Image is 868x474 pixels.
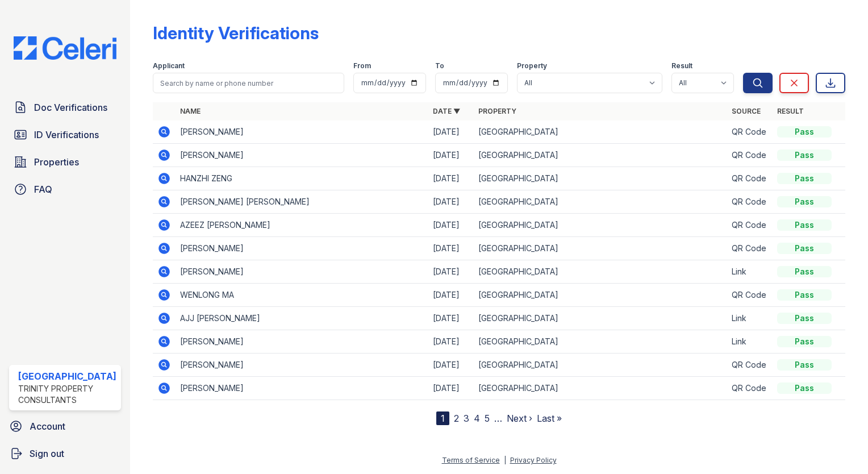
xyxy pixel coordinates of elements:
a: Result [777,107,804,115]
a: FAQ [9,178,121,201]
div: Pass [777,126,832,138]
td: [PERSON_NAME] [176,260,429,284]
a: 3 [464,413,469,424]
span: FAQ [34,182,52,196]
a: Sign out [5,442,126,465]
td: [DATE] [428,120,474,144]
td: [GEOGRAPHIC_DATA] [474,167,727,190]
div: Pass [777,266,832,277]
span: ID Verifications [34,128,99,142]
div: Pass [777,313,832,324]
td: [DATE] [428,330,474,354]
td: [DATE] [428,214,474,237]
td: [DATE] [428,144,474,167]
td: [GEOGRAPHIC_DATA] [474,377,727,400]
img: CE_Logo_Blue-a8612792a0a2168367f1c8372b55b34899dd931a85d93a1a3d3e32e68fde9ad4.png [5,36,126,60]
td: [GEOGRAPHIC_DATA] [474,237,727,260]
a: 2 [454,413,459,424]
a: ID Verifications [9,123,121,146]
td: Link [727,307,773,330]
div: [GEOGRAPHIC_DATA] [18,369,116,383]
td: [DATE] [428,167,474,190]
td: [DATE] [428,354,474,377]
td: [DATE] [428,284,474,307]
label: Result [671,61,692,70]
div: Pass [777,359,832,371]
label: From [353,61,371,70]
a: Name [180,107,201,115]
td: [GEOGRAPHIC_DATA] [474,120,727,144]
td: Link [727,330,773,354]
a: Terms of Service [442,456,500,464]
div: Pass [777,196,832,207]
a: Privacy Policy [510,456,557,464]
label: Property [517,61,547,70]
div: Pass [777,243,832,254]
a: Property [478,107,516,115]
div: Pass [777,289,832,301]
td: [GEOGRAPHIC_DATA] [474,260,727,284]
span: Account [30,419,65,433]
div: 1 [436,411,449,425]
td: AJJ [PERSON_NAME] [176,307,429,330]
a: Account [5,415,126,438]
div: | [504,456,506,464]
a: Source [732,107,761,115]
td: [PERSON_NAME] [176,120,429,144]
td: [PERSON_NAME] [176,330,429,354]
td: [GEOGRAPHIC_DATA] [474,144,727,167]
a: 5 [485,413,490,424]
td: [GEOGRAPHIC_DATA] [474,284,727,307]
div: Pass [777,149,832,161]
td: Link [727,260,773,284]
td: [GEOGRAPHIC_DATA] [474,354,727,377]
a: Date ▼ [433,107,460,115]
a: Doc Verifications [9,96,121,119]
td: [DATE] [428,377,474,400]
td: [DATE] [428,190,474,214]
div: Pass [777,382,832,394]
div: Pass [777,219,832,231]
a: Next › [507,413,532,424]
div: Identity Verifications [153,23,319,43]
span: Doc Verifications [34,101,107,114]
td: [GEOGRAPHIC_DATA] [474,307,727,330]
div: Trinity Property Consultants [18,383,116,406]
span: Sign out [30,447,64,460]
td: QR Code [727,120,773,144]
td: [GEOGRAPHIC_DATA] [474,190,727,214]
td: QR Code [727,214,773,237]
a: 4 [474,413,480,424]
td: AZEEZ [PERSON_NAME] [176,214,429,237]
td: [PERSON_NAME] [PERSON_NAME] [176,190,429,214]
span: … [494,411,502,425]
td: WENLONG MA [176,284,429,307]
div: Pass [777,173,832,184]
a: Properties [9,151,121,173]
td: [DATE] [428,260,474,284]
td: [GEOGRAPHIC_DATA] [474,214,727,237]
td: [DATE] [428,307,474,330]
a: Last » [537,413,562,424]
label: To [435,61,444,70]
input: Search by name or phone number [153,73,344,93]
label: Applicant [153,61,185,70]
td: [PERSON_NAME] [176,237,429,260]
div: Pass [777,336,832,347]
td: QR Code [727,144,773,167]
td: [GEOGRAPHIC_DATA] [474,330,727,354]
td: [PERSON_NAME] [176,354,429,377]
td: [PERSON_NAME] [176,144,429,167]
td: [DATE] [428,237,474,260]
td: QR Code [727,377,773,400]
span: Properties [34,155,79,169]
td: QR Code [727,354,773,377]
td: HANZHI ZENG [176,167,429,190]
td: QR Code [727,167,773,190]
td: [PERSON_NAME] [176,377,429,400]
td: QR Code [727,190,773,214]
td: QR Code [727,237,773,260]
td: QR Code [727,284,773,307]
